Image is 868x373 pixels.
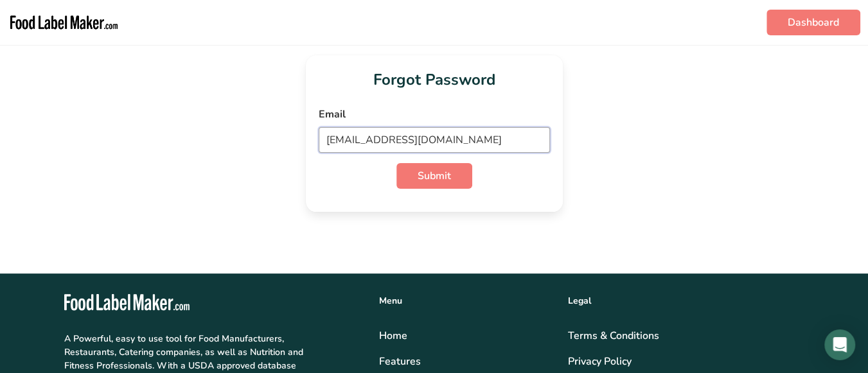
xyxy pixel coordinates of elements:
span: Submit [418,168,451,184]
a: Features [379,354,553,369]
a: Terms & Conditions [568,328,804,343]
h1: Forgot Password [319,68,550,91]
a: Dashboard [766,10,860,35]
div: Legal [568,294,804,308]
a: Home [379,328,553,343]
label: Email [319,107,550,122]
a: Privacy Policy [568,354,804,369]
div: Open Intercom Messenger [824,329,855,360]
img: Food Label Maker [8,5,120,40]
div: Menu [379,294,553,308]
button: Submit [396,163,472,189]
